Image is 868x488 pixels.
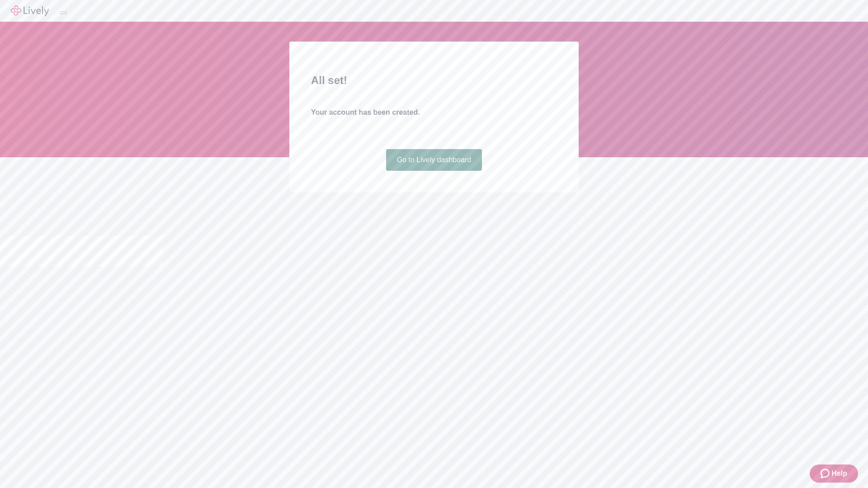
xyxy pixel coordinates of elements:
[810,465,858,483] button: Zendesk support iconHelp
[386,149,482,171] a: Go to Lively dashboard
[831,468,847,479] span: Help
[311,72,557,89] h2: All set!
[821,468,831,479] svg: Zendesk support icon
[11,5,49,16] img: Lively
[60,11,67,14] button: Log out
[311,107,557,118] h4: Your account has been created.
